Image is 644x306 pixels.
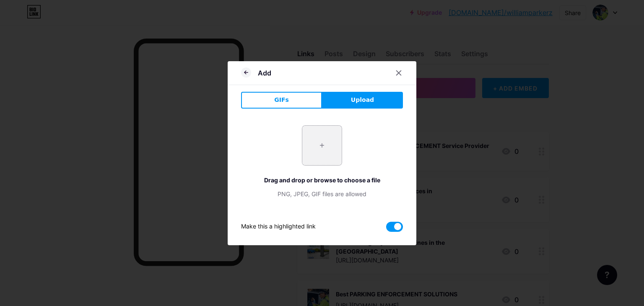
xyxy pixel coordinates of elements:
div: Drag and drop or browse to choose a file [241,176,403,184]
button: Upload [322,92,403,109]
div: Add [258,68,271,78]
div: Make this a highlighted link [241,222,316,232]
div: PNG, JPEG, GIF files are allowed [241,189,403,198]
span: GIFs [274,96,289,104]
button: GIFs [241,92,322,109]
span: Upload [351,96,374,104]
